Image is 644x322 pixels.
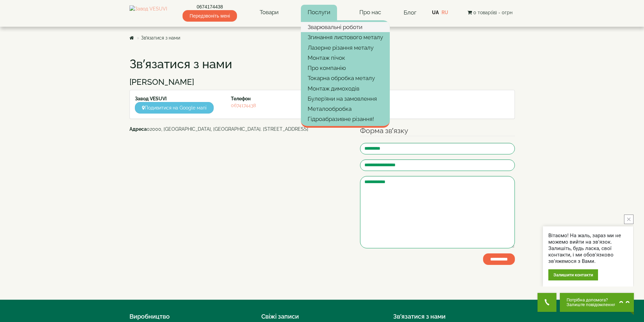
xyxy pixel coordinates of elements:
[560,293,634,312] button: Chat button
[301,22,390,32] a: Зварювальні роботи
[231,96,251,101] strong: Телефон
[442,10,448,15] a: RU
[129,5,167,20] img: Завод VESUVI
[404,9,416,16] a: Блог
[301,83,390,94] a: Монтаж димоходів
[129,313,251,320] h4: Виробництво
[301,73,390,83] a: Токарна обробка металу
[183,10,237,22] span: Передзвоніть мені
[432,10,439,15] a: UA
[301,43,390,53] a: Лазерне різання металу
[301,114,390,124] a: Гідроабразивне різання!
[353,5,388,20] a: Про нас
[567,298,616,302] span: Потрібна допомога?
[253,5,285,20] a: Товари
[538,293,556,312] button: Get Call button
[141,35,180,41] a: Зв’язатися з нами
[301,94,390,104] a: Булер'яни на замовлення
[135,102,214,114] a: Подивитися на Google мапі
[261,313,383,320] h4: Свіжі записи
[231,103,256,108] a: 0674174438
[548,232,628,265] div: Вітаємо! На жаль, зараз ми не можемо вийти на зв'язок. Залишіть, будь ласка, свої контакти, і ми ...
[129,126,147,132] b: Адреса
[548,269,598,280] div: Залишити контакти
[135,96,167,101] strong: Завод VESUVI
[360,126,515,136] legend: Форма зв’язку
[129,126,350,132] address: 02000, [GEOGRAPHIC_DATA], [GEOGRAPHIC_DATA]. [STREET_ADDRESS]
[567,302,616,307] span: Залиште повідомлення
[624,215,634,224] button: close button
[301,53,390,63] a: Монтаж пічок
[301,32,390,42] a: Згинання листового металу
[393,313,515,320] h4: Зв’язатися з нами
[473,10,512,15] span: 0 товар(ів) - 0грн
[301,5,337,20] a: Послуги
[183,3,237,10] a: 0674174438
[301,104,390,114] a: Металообробка
[129,57,515,71] h1: Зв’язатися з нами
[301,63,390,73] a: Про компанію
[129,78,515,86] h3: [PERSON_NAME]
[466,9,515,16] button: 0 товар(ів) - 0грн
